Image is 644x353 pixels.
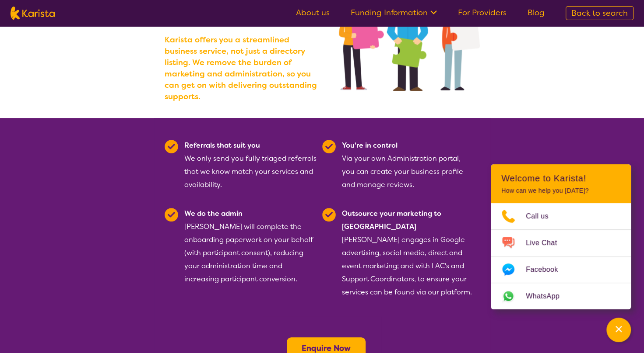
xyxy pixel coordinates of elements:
a: Blog [528,7,545,18]
span: Back to search [571,8,628,18]
b: Karista offers you a streamlined business service, not just a directory listing. We remove the bu... [165,34,322,102]
h2: Welcome to Karista! [501,173,620,183]
a: Funding Information [351,7,437,18]
p: How can we help you [DATE]? [501,187,620,194]
button: Channel Menu [606,318,631,342]
a: For Providers [458,7,507,18]
div: Via your own Administration portal, you can create your business profile and manage reviews. [342,139,475,191]
img: Tick [165,140,178,153]
div: We only send you fully triaged referrals that we know match your services and availability. [184,139,317,191]
span: Live Chat [526,236,567,249]
img: Tick [165,208,178,221]
span: WhatsApp [526,290,570,303]
div: [PERSON_NAME] will complete the onboarding paperwork on your behalf (with participant consent), r... [184,207,317,299]
b: We do the admin [184,209,243,218]
ul: Choose channel [491,203,631,309]
img: Karista logo [11,7,55,20]
b: Outsource your marketing to [GEOGRAPHIC_DATA] [342,209,441,231]
div: [PERSON_NAME] engages in Google advertising, social media, direct and event marketing; and with L... [342,207,475,299]
a: Web link opens in a new tab. [491,283,631,309]
div: Channel Menu [491,164,631,309]
span: Call us [526,210,559,223]
span: Facebook [526,263,568,276]
b: You're in control [342,141,398,150]
img: Tick [322,208,336,221]
img: Tick [322,140,336,153]
a: Back to search [566,6,633,20]
a: About us [296,7,330,18]
b: Referrals that suit you [184,141,260,150]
